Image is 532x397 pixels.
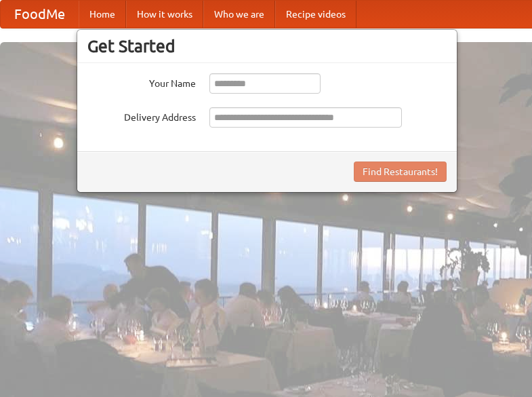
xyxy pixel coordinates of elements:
[79,1,126,28] a: Home
[354,162,447,182] button: Find Restaurants!
[203,1,275,28] a: Who we are
[126,1,203,28] a: How it works
[87,107,196,124] label: Delivery Address
[275,1,356,28] a: Recipe videos
[1,1,79,28] a: FoodMe
[87,73,196,90] label: Your Name
[87,36,447,56] h3: Get Started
